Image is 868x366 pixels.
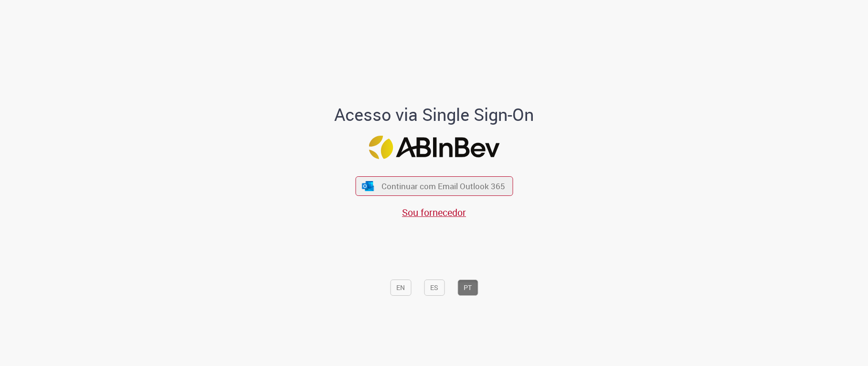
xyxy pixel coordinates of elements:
button: PT [457,280,478,296]
button: EN [390,280,411,296]
a: Sou fornecedor [402,206,466,219]
img: ícone Azure/Microsoft 360 [361,181,375,191]
img: Logo ABInBev [369,136,499,159]
button: ES [424,280,445,296]
span: Continuar com Email Outlook 365 [381,181,505,192]
button: ícone Azure/Microsoft 360 Continuar com Email Outlook 365 [355,176,513,196]
h1: Acesso via Single Sign-On [302,105,567,124]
